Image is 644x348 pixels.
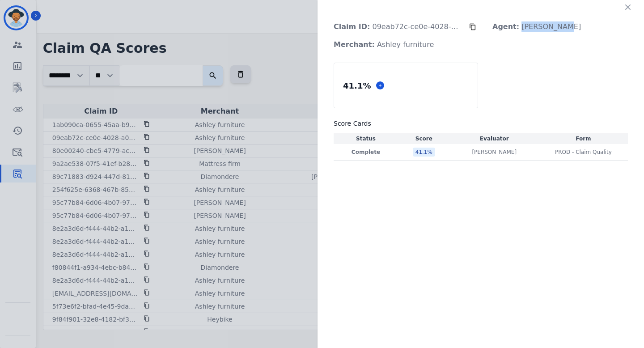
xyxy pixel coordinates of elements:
[485,18,588,36] p: [PERSON_NAME]
[472,149,517,156] p: [PERSON_NAME]
[492,22,519,31] strong: Agent:
[450,133,539,144] th: Evaluator
[539,133,628,144] th: Form
[555,149,612,156] span: PROD - Claim Quality
[334,22,370,31] strong: Claim ID:
[334,40,375,49] strong: Merchant:
[326,18,469,36] p: 09eab72c-ce0e-4028-a0d9-f4e1b965ba3f
[334,133,398,144] th: Status
[413,148,435,157] div: 41.1 %
[326,36,441,54] p: Ashley furniture
[335,149,396,156] p: Complete
[334,119,628,128] h3: Score Cards
[398,133,450,144] th: Score
[341,78,373,93] div: 41.1 %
